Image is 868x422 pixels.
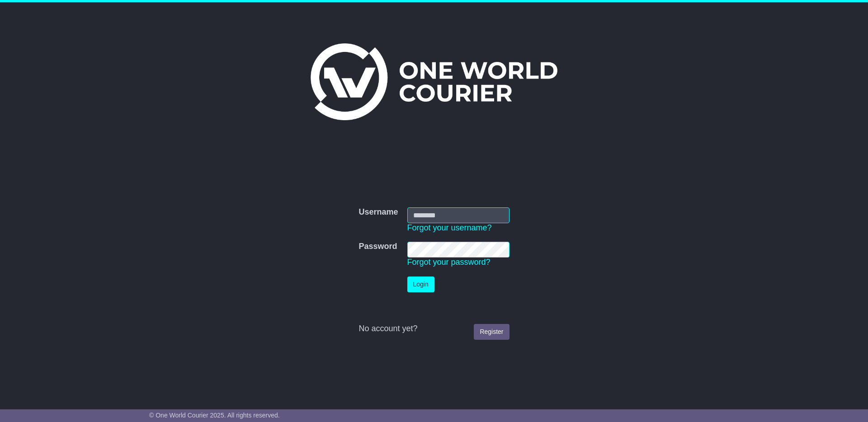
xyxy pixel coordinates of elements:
button: Login [407,277,434,292]
div: No account yet? [359,324,509,334]
a: Forgot your password? [407,258,491,267]
img: One World [311,43,557,120]
label: Password [359,242,397,252]
span: © One World Courier 2025. All rights reserved. [149,412,280,419]
label: Username [359,207,398,217]
a: Register [474,324,509,340]
a: Forgot your username? [407,223,492,232]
